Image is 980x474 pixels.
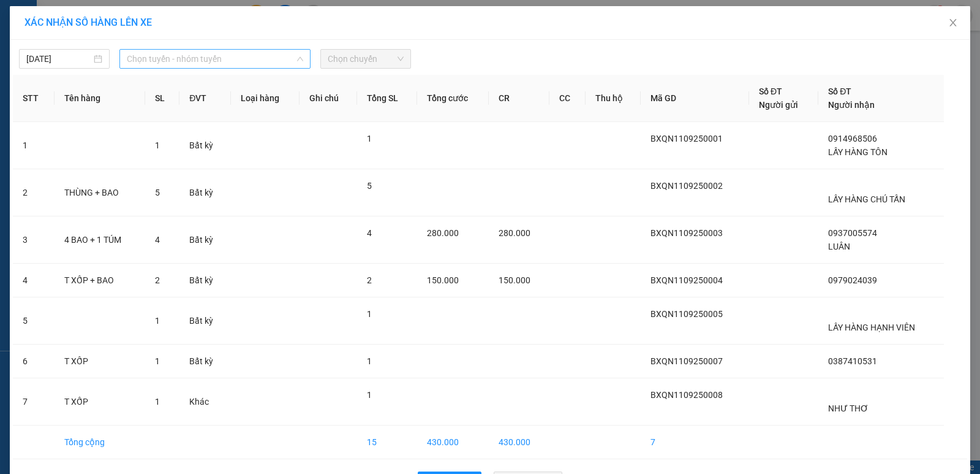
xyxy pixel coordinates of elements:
div: Bến xe Miền Đông [143,10,242,40]
span: TC: [143,64,160,77]
div: 0862066014 [143,40,242,57]
span: BXQN1109250005 [650,309,723,319]
th: Tổng cước [417,75,489,122]
span: 0387410531 [828,356,877,366]
td: 5 [13,297,55,345]
span: LẤY HÀNG CHÚ TẤN [828,194,905,204]
td: T XỐP + BAO [55,264,145,297]
td: 3 [13,216,55,264]
th: Thu hộ [586,75,641,122]
span: BXQN1109250003 [650,228,723,238]
span: 1 [367,390,372,400]
span: LẤY HÀNG HẠNH VIÊN [828,323,915,332]
span: 0937005574 [828,228,877,238]
span: BXQN1109250004 [650,275,723,285]
td: Khác [179,378,231,426]
td: 430.000 [417,426,489,459]
td: Bất kỳ [179,216,231,264]
span: 2 [367,275,372,285]
span: 1 [367,309,372,319]
span: Số ĐT [759,86,782,96]
span: 0914968506 [828,134,877,143]
span: 1 [155,356,160,366]
td: Bất kỳ [179,264,231,297]
button: Close [936,6,970,40]
span: Người nhận [828,100,875,110]
span: 2 [155,275,160,285]
td: Bất kỳ [179,297,231,345]
span: BXQN1109250007 [650,356,723,366]
td: THÙNG + BAO [55,169,145,216]
td: 7 [641,426,749,459]
span: XÁC NHẬN SỐ HÀNG LÊN XE [24,17,152,28]
th: STT [13,75,55,122]
span: LUÂN [828,242,850,251]
span: 280.000 [427,228,459,238]
td: 15 [357,426,417,459]
span: Nhận: [143,12,173,25]
span: NHƯ THƠ [828,403,869,413]
span: 4 [155,235,160,245]
td: Tổng cộng [55,426,145,459]
span: AN SƯƠNG [143,57,212,100]
td: 4 [13,264,55,297]
td: 7 [13,378,55,426]
th: CC [549,75,586,122]
span: BXQN1109250008 [650,390,723,400]
td: T XỐP [55,345,145,378]
th: CR [489,75,549,122]
span: 1 [155,397,160,407]
span: Chọn tuyến - nhóm tuyến [127,50,303,68]
span: 150.000 [499,275,530,285]
span: LẤY HÀNG TÔN [828,147,888,157]
td: 4 BAO + 1 TÚM [55,216,145,264]
input: 11/09/2025 [26,52,91,66]
span: 150.000 [427,275,459,285]
th: Tên hàng [55,75,145,122]
td: T XỐP [55,378,145,426]
span: close [948,18,958,28]
span: 280.000 [499,228,530,238]
span: 4 [367,228,372,238]
td: 2 [13,169,55,216]
span: BXQN1109250001 [650,134,723,143]
span: Số ĐT [828,86,851,96]
span: 0979024039 [828,275,877,285]
td: Bất kỳ [179,345,231,378]
span: Gửi: [10,12,29,25]
span: 1 [155,316,160,326]
span: down [296,55,304,63]
td: 6 [13,345,55,378]
span: Người gửi [759,100,798,110]
td: 1 [13,122,55,169]
span: Chọn chuyến [328,50,404,68]
th: Mã GD [641,75,749,122]
span: BXQN1109250002 [650,181,723,191]
td: 430.000 [489,426,549,459]
span: 1 [367,356,372,366]
div: Bến xe [GEOGRAPHIC_DATA] [10,10,135,40]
